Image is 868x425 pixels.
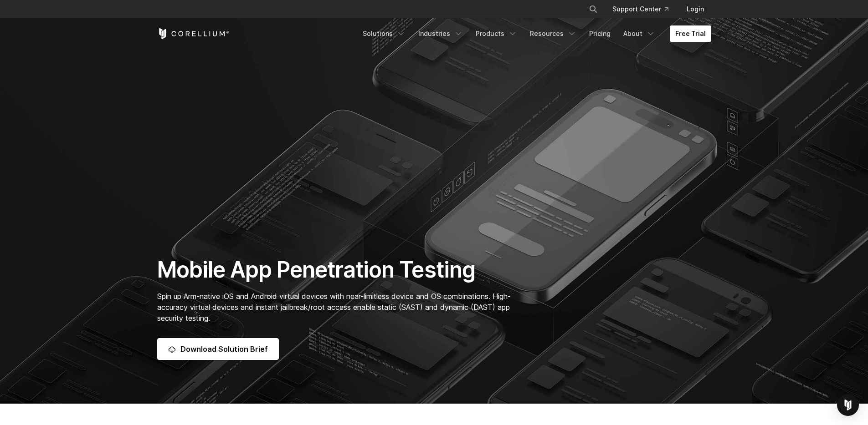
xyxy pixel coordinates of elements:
[585,1,601,17] button: Search
[157,256,520,283] h1: Mobile App Penetration Testing
[605,1,676,17] a: Support Center
[524,25,582,42] a: Resources
[157,338,279,360] a: Download Solution Brief
[180,344,268,354] span: Download Solution Brief
[618,25,661,42] a: About
[578,1,711,17] div: Navigation Menu
[679,1,711,17] a: Login
[837,394,859,416] div: Open Intercom Messenger
[670,25,711,42] a: Free Trial
[357,25,411,42] a: Solutions
[584,25,616,42] a: Pricing
[157,28,230,39] a: Corellium Home
[157,292,511,323] span: Spin up Arm-native iOS and Android virtual devices with near-limitless device and OS combinations...
[470,25,523,42] a: Products
[357,25,711,42] div: Navigation Menu
[413,25,468,42] a: Industries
